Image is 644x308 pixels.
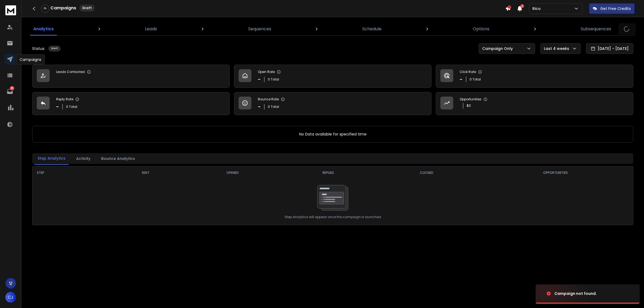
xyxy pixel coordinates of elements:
[460,76,463,83] p: -
[234,65,431,88] a: Open Rate-0 Total
[268,77,279,82] p: 0 Total
[44,7,46,10] p: 0 %
[258,70,275,74] p: Open Rate
[184,166,281,179] th: OPENED
[73,153,94,164] button: Activity
[470,77,481,82] p: 0 Total
[258,76,261,83] p: -
[38,131,628,137] p: No Data available for specified time
[581,26,611,32] p: Subsequences
[5,5,16,15] img: logo
[66,105,77,109] p: 0 Total
[234,92,431,115] a: Bounce Rate-0 Total
[281,166,375,179] th: REPLIED
[460,70,476,74] p: Click Rate
[32,65,230,88] a: Leads Contacted
[268,105,279,109] p: 0 Total
[56,70,85,74] p: Leads Contacted
[56,103,59,111] p: -
[56,97,73,101] p: Reply Rate
[532,6,543,11] p: Rico
[470,23,493,35] a: Options
[375,166,478,179] th: CLICKED
[436,65,633,88] a: Click Rate-0 Total
[467,104,471,108] p: $ 0
[586,43,633,54] button: [DATE] - [DATE]
[473,26,489,32] p: Options
[478,166,633,179] th: OPPORTUNITIES
[32,92,230,115] a: Reply Rate-0 Total
[520,4,524,8] span: 7
[30,23,57,35] a: Analytics
[108,166,184,179] th: SENT
[248,26,271,32] p: Sequences
[460,97,481,101] p: Opportunities
[32,46,45,51] p: Status:
[5,292,16,303] button: CJ
[285,215,381,219] p: Step Analytics will appear once the campaign is launched
[554,291,597,296] div: Campaign not found.
[536,279,589,308] img: image
[33,26,54,32] p: Analytics
[16,54,45,65] div: Campaigns
[362,26,382,32] p: Schedule
[600,6,631,11] p: Get Free Credits
[245,23,275,35] a: Sequences
[98,153,138,164] button: Bounce Analytics
[482,46,515,51] p: Campaign Only
[544,46,571,51] p: Last 4 weeks
[589,3,635,14] button: Get Free Credits
[258,103,261,111] p: -
[436,92,633,115] a: Opportunities$0
[34,152,69,165] button: Step Analytics
[577,23,614,35] a: Subsequences
[50,5,76,11] h1: Campaigns
[48,46,61,52] div: Draft
[142,23,160,35] a: Leads
[79,5,95,12] div: Draft
[145,26,157,32] p: Leads
[32,166,108,179] th: STEP
[258,97,279,101] p: Bounce Rate
[359,23,385,35] a: Schedule
[5,86,15,97] a: 24
[10,86,14,90] p: 24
